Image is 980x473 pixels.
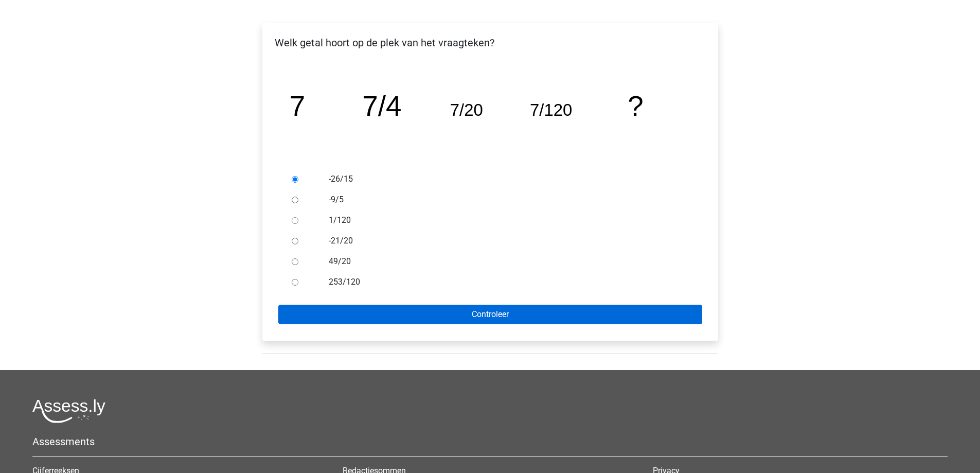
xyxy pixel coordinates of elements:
tspan: 7/120 [530,100,572,119]
h5: Assessments [32,435,948,448]
label: -9/5 [329,194,685,206]
tspan: 7/20 [450,100,483,119]
label: -21/20 [329,235,685,247]
label: 253/120 [329,276,685,288]
tspan: 7/4 [362,90,401,122]
input: Controleer [278,305,702,324]
label: 49/20 [329,255,685,268]
label: -26/15 [329,173,685,185]
p: Welk getal hoort op de plek van het vraagteken? [271,35,710,50]
label: 1/120 [329,214,685,226]
tspan: 7 [289,90,305,122]
img: Assessly logo [32,399,105,423]
tspan: ? [628,90,643,122]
